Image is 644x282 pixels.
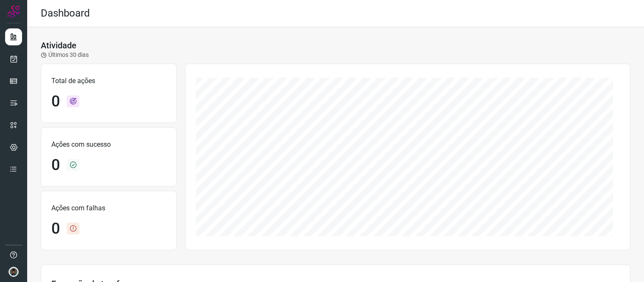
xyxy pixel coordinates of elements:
h1: 0 [51,156,60,174]
p: Total de ações [51,76,166,86]
p: Ações com falhas [51,203,166,213]
p: Últimos 30 dias [41,50,89,59]
h1: 0 [51,220,60,238]
h2: Dashboard [41,7,90,20]
p: Ações com sucesso [51,140,166,150]
h3: Atividade [41,40,76,50]
h1: 0 [51,92,60,111]
img: d44150f10045ac5288e451a80f22ca79.png [8,267,19,277]
img: Logo [7,5,20,18]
